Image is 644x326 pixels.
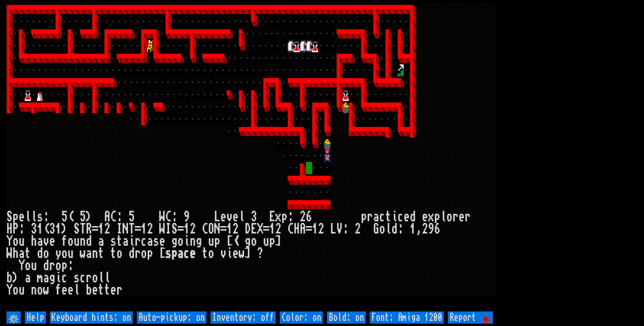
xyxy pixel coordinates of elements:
[19,223,25,235] div: :
[49,235,55,247] div: e
[171,235,178,247] div: g
[123,223,129,235] div: N
[226,247,233,260] div: i
[6,284,13,296] div: Y
[165,211,171,223] div: C
[355,223,361,235] div: 2
[367,211,373,223] div: r
[6,223,13,235] div: H
[306,223,312,235] div: =
[13,223,19,235] div: P
[220,223,226,235] div: =
[43,235,49,247] div: v
[80,223,86,235] div: T
[385,211,391,223] div: t
[13,211,19,223] div: p
[422,211,428,223] div: e
[68,260,74,272] div: :
[208,223,214,235] div: O
[37,235,43,247] div: a
[448,311,493,324] input: Report 🐞
[92,284,98,296] div: e
[37,223,43,235] div: 1
[74,235,80,247] div: u
[233,247,239,260] div: e
[61,223,68,235] div: )
[6,272,13,284] div: b
[336,223,343,235] div: V
[159,235,165,247] div: e
[129,247,135,260] div: d
[208,235,214,247] div: u
[61,272,68,284] div: c
[19,247,25,260] div: a
[245,223,251,235] div: D
[61,247,68,260] div: o
[184,211,190,223] div: 9
[13,235,19,247] div: o
[465,211,471,223] div: r
[165,247,171,260] div: s
[453,211,459,223] div: r
[86,223,92,235] div: R
[92,223,98,235] div: =
[190,247,196,260] div: e
[312,223,318,235] div: 1
[373,211,379,223] div: a
[428,211,434,223] div: x
[116,247,123,260] div: o
[288,211,294,223] div: :
[86,211,92,223] div: )
[251,235,257,247] div: o
[50,311,133,324] input: Keyboard hints: on
[257,247,263,260] div: ?
[327,311,366,324] input: Bold: on
[43,247,49,260] div: o
[43,272,49,284] div: a
[110,235,116,247] div: s
[37,272,43,284] div: m
[165,223,171,235] div: I
[55,284,61,296] div: f
[98,223,104,235] div: 1
[391,223,398,235] div: d
[19,211,25,223] div: e
[245,235,251,247] div: g
[31,284,37,296] div: n
[153,235,159,247] div: s
[110,247,116,260] div: t
[6,235,13,247] div: Y
[410,211,416,223] div: d
[49,260,55,272] div: r
[385,223,391,235] div: l
[275,235,281,247] div: ]
[300,223,306,235] div: A
[141,223,147,235] div: 1
[239,247,245,260] div: w
[269,223,275,235] div: 1
[210,311,276,324] input: Inventory: off
[373,223,379,235] div: G
[251,223,257,235] div: E
[275,223,281,235] div: 2
[330,223,336,235] div: L
[110,211,116,223] div: C
[147,223,153,235] div: 2
[178,223,184,235] div: =
[251,211,257,223] div: 3
[129,223,135,235] div: T
[61,235,68,247] div: f
[68,247,74,260] div: u
[123,235,129,247] div: a
[306,211,312,223] div: 6
[98,284,104,296] div: t
[300,211,306,223] div: 2
[141,247,147,260] div: o
[147,247,153,260] div: p
[104,284,110,296] div: t
[68,211,74,223] div: (
[171,247,178,260] div: p
[98,272,104,284] div: l
[74,284,80,296] div: l
[86,247,92,260] div: a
